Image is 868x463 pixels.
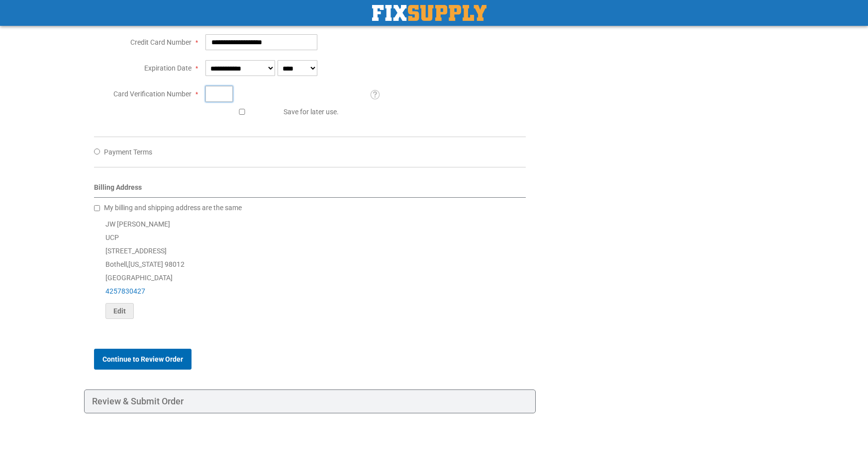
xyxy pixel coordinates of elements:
div: Review & Submit Order [84,389,536,413]
span: Save for later use. [284,108,339,116]
span: My billing and shipping address are the same [104,204,242,212]
span: Card Verification Number [113,90,192,98]
span: Payment Terms [104,148,152,156]
span: Credit Card Number [130,38,192,46]
div: Billing Address [94,182,526,198]
button: Continue to Review Order [94,349,192,370]
span: Expiration Date [144,64,192,72]
span: Continue to Review Order [102,355,183,363]
button: Edit [105,303,134,319]
div: JW [PERSON_NAME] UCP [STREET_ADDRESS] Bothell , 98012 [GEOGRAPHIC_DATA] [94,218,526,319]
img: Fix Industrial Supply [372,5,486,21]
a: 4257830427 [105,287,145,295]
span: Edit [113,307,126,315]
span: [US_STATE] [128,260,163,268]
a: store logo [372,5,486,21]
